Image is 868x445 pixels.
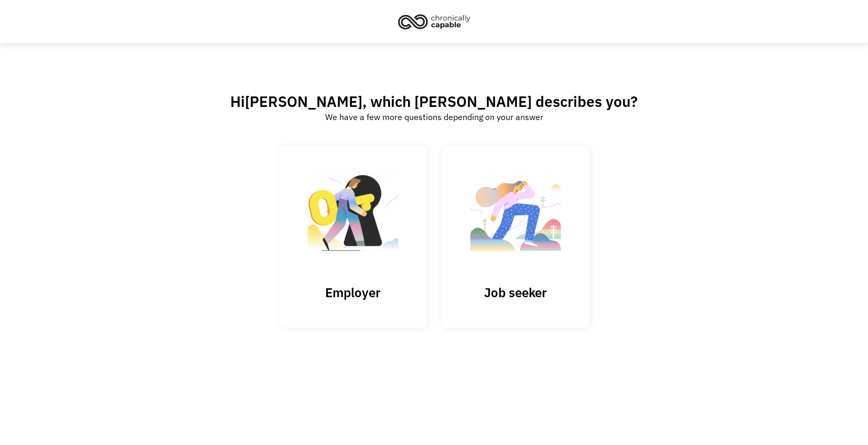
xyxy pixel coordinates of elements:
[463,285,568,300] h3: Job seeker
[245,92,362,111] span: [PERSON_NAME]
[280,146,426,328] input: Submit
[325,111,543,123] div: We have a few more questions depending on your answer
[230,92,638,111] h2: Hi , which [PERSON_NAME] describes you?
[395,10,474,33] img: Chronically Capable logo
[442,146,589,328] a: Job seeker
